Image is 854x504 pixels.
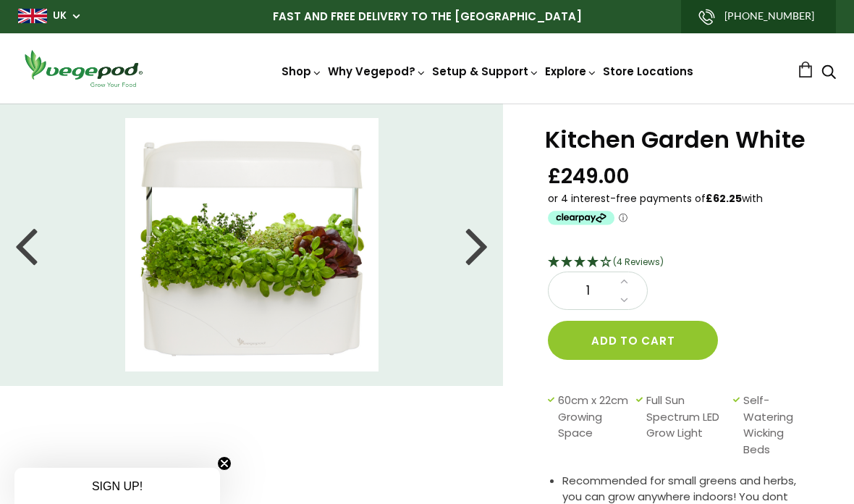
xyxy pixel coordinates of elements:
span: 60cm x 22cm Growing Space [558,392,628,458]
img: Kitchen Garden White [125,118,379,371]
button: Add to cart [548,321,718,360]
a: Store Locations [603,64,693,79]
div: 4 Stars - 4 Reviews [548,253,818,272]
button: Close teaser [217,456,232,471]
span: 1 [563,282,612,301]
h1: Kitchen Garden White [545,128,818,151]
img: Vegepod [18,48,148,89]
a: Setup & Support [432,64,539,79]
span: (4 Reviews) [613,256,664,268]
a: UK [53,9,67,23]
a: Explore [545,64,597,79]
span: Full Sun Spectrum LED Grow Light [646,392,726,458]
a: Why Vegepod? [328,64,426,79]
a: Increase quantity by 1 [616,272,633,291]
a: Shop [282,64,322,79]
a: Decrease quantity by 1 [616,291,633,310]
span: SIGN UP! [92,480,143,492]
span: Self-Watering Wicking Beds [743,392,811,458]
a: Search [821,66,836,81]
img: gb_large.png [18,9,47,23]
span: £249.00 [548,163,630,190]
div: SIGN UP!Close teaser [14,468,220,504]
